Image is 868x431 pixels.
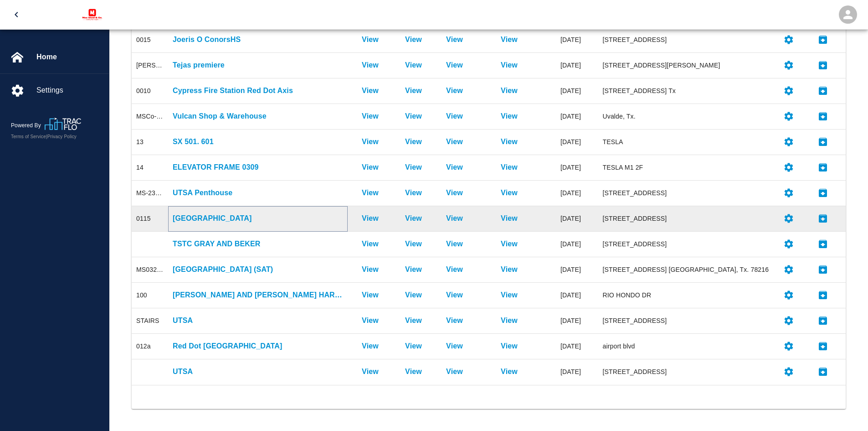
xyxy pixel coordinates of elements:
[446,290,463,301] p: View
[780,107,798,125] button: Settings
[501,34,518,45] a: View
[173,60,343,71] p: Tejas premiere
[501,111,518,122] a: View
[544,359,598,385] div: [DATE]
[501,239,518,249] a: View
[136,35,151,44] div: 0015
[780,363,798,381] button: Settings
[405,264,422,275] a: View
[362,111,379,122] p: View
[501,136,518,147] p: View
[780,286,798,304] button: Settings
[603,35,773,44] div: [STREET_ADDRESS]
[780,235,798,253] button: Settings
[446,315,463,326] a: View
[446,213,463,224] p: View
[603,163,773,172] div: TESLA M1 2F
[446,162,463,173] a: View
[446,111,463,122] p: View
[136,61,164,70] div: Kelly Field Military Airport
[780,312,798,330] button: Settings
[173,111,343,122] a: Vulcan Shop & Warehouse
[362,366,379,377] p: View
[405,111,422,122] a: View
[136,316,159,325] div: STAIRS
[446,366,463,377] a: View
[501,85,518,96] a: View
[501,290,518,301] a: View
[446,341,463,352] p: View
[544,283,598,308] div: [DATE]
[362,213,379,224] a: View
[173,264,343,275] a: [GEOGRAPHIC_DATA] (SAT)
[780,184,798,202] button: Settings
[544,257,598,283] div: [DATE]
[446,60,463,71] a: View
[45,118,81,130] img: TracFlo
[405,341,422,352] a: View
[136,265,164,274] div: MS032024
[780,337,798,355] button: Settings
[405,239,422,249] a: View
[501,162,518,173] a: View
[46,134,47,139] span: |
[47,134,77,139] a: Privacy Policy
[446,264,463,275] a: View
[173,162,343,173] p: ELEVATOR FRAME 0309
[36,52,102,62] span: Home
[446,85,463,96] a: View
[173,239,343,249] p: TSTC GRAY AND BEKER
[446,136,463,147] p: View
[405,366,422,377] a: View
[362,187,379,198] p: View
[501,187,518,198] p: View
[446,239,463,249] p: View
[136,188,164,197] div: MS-231014
[603,342,773,351] div: airport blvd
[173,187,343,198] a: UTSA Penthouse
[544,232,598,257] div: [DATE]
[501,213,518,224] a: View
[405,34,422,45] p: View
[173,85,343,96] a: Cypress Fire Station Red Dot Axis
[780,82,798,100] button: Settings
[544,206,598,232] div: [DATE]
[36,85,102,96] span: Settings
[173,341,343,352] a: Red Dot [GEOGRAPHIC_DATA]
[173,366,343,377] a: UTSA
[501,341,518,352] a: View
[136,291,147,300] div: 100
[405,290,422,301] p: View
[603,367,773,376] div: [STREET_ADDRESS]
[405,136,422,147] p: View
[446,34,463,45] a: View
[362,239,379,249] a: View
[822,387,868,431] iframe: Chat Widget
[173,213,343,224] a: [GEOGRAPHIC_DATA]
[603,112,773,121] div: Uvalde, Tx.
[544,181,598,206] div: [DATE]
[362,34,379,45] a: View
[405,213,422,224] a: View
[136,163,144,172] div: 14
[362,315,379,326] p: View
[603,265,773,274] div: [STREET_ADDRESS] [GEOGRAPHIC_DATA], Tx. 78216
[173,136,343,147] a: SX 501. 601
[603,239,773,249] div: [STREET_ADDRESS]
[405,85,422,96] a: View
[501,315,518,326] p: View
